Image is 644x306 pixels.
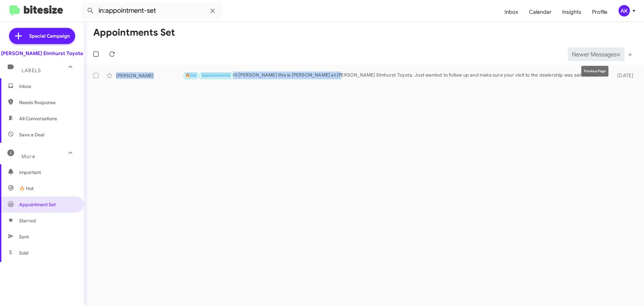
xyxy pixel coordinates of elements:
span: Save a Deal [19,131,44,138]
span: Newer Messages [572,51,617,58]
nav: Page navigation example [568,47,636,61]
span: 🔥 Hot [185,73,197,78]
span: 🔥 Hot [19,185,34,192]
span: Inbox [19,83,76,90]
h1: Appointments Set [93,27,175,38]
div: [DATE] [606,72,639,79]
a: Profile [587,2,613,22]
span: Sold [19,250,29,256]
a: Insights [557,2,587,22]
button: Previous [568,47,625,61]
span: More [21,154,35,160]
span: Sent [19,233,29,240]
button: Next [624,47,636,61]
button: AK [613,5,637,16]
a: Calendar [524,2,557,22]
input: Search [81,3,222,19]
span: » [628,50,632,58]
a: Special Campaign [9,28,75,44]
span: Special Campaign [29,33,70,39]
span: Important [19,169,76,176]
span: Needs Response [19,99,76,106]
div: Previous Page [581,66,608,77]
div: AK [619,5,630,16]
div: [PERSON_NAME] [116,72,183,79]
span: Labels [21,68,41,74]
span: Starred [19,217,36,224]
span: Appointment Set [201,73,231,78]
a: Inbox [499,2,524,22]
span: All Conversations [19,115,57,122]
span: Appointment Set [19,201,56,208]
div: Hi [PERSON_NAME] this is [PERSON_NAME] at [PERSON_NAME] Elmhurst Toyota. Just wanted to follow up... [183,72,606,79]
span: « [617,50,621,58]
div: [PERSON_NAME] Elmhurst Toyota [1,50,83,57]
